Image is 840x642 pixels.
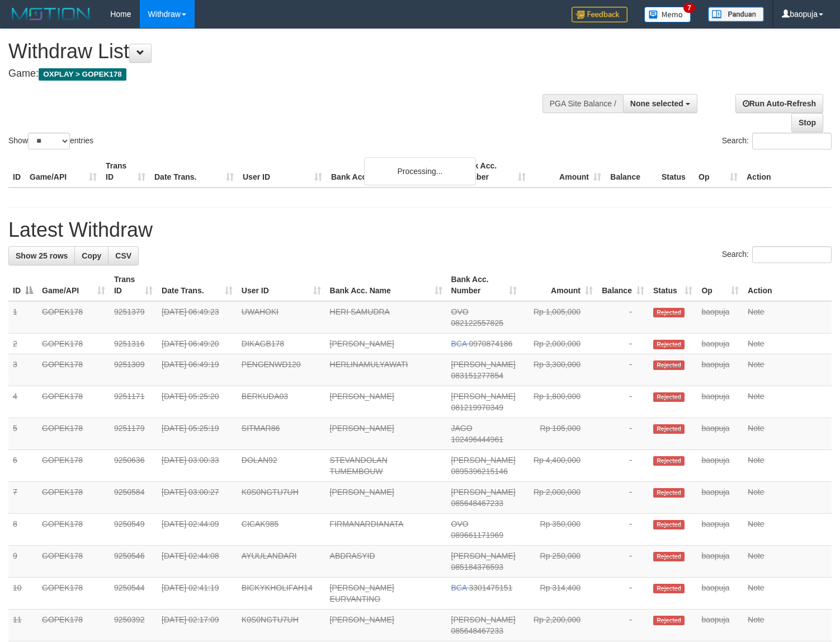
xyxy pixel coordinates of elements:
td: Rp 3,300,000 [521,354,597,386]
span: Copy 3301475151 to clipboard [469,583,512,592]
td: baopuja [697,546,743,578]
span: Copy 083151277854 to clipboard [451,371,503,380]
span: Rejected [653,308,685,317]
td: [DATE] 06:49:20 [157,334,237,354]
span: Rejected [653,520,685,529]
th: Date Trans.: activate to sort column ascending [157,269,237,301]
td: [DATE] 02:41:19 [157,578,237,610]
img: Button%20Memo.svg [644,7,691,22]
td: [DATE] 03:00:27 [157,482,237,514]
span: None selected [630,99,683,108]
a: STEVANDOLAN TUMEMBOUW [330,456,388,476]
td: Rp 250,000 [521,546,597,578]
span: [PERSON_NAME] [451,392,516,401]
th: ID [8,156,25,188]
span: Copy 102496444961 to clipboard [451,435,503,444]
th: Trans ID: activate to sort column ascending [110,269,157,301]
img: Feedback.jpg [572,7,627,22]
td: GOPEK178 [37,482,110,514]
td: - [597,610,649,641]
td: 9250544 [110,578,157,610]
th: Trans ID [101,156,150,188]
td: baopuja [697,386,743,418]
th: Op [694,156,742,188]
td: 9251171 [110,386,157,418]
td: - [597,386,649,418]
td: BICKYKHOLIFAH14 [237,578,325,610]
span: OVO [451,307,469,316]
td: baopuja [697,418,743,450]
input: Search: [752,133,832,149]
th: Balance: activate to sort column ascending [597,269,649,301]
td: Rp 105,000 [521,418,597,450]
a: Note [748,583,765,592]
td: 8 [8,514,37,546]
a: Stop [791,113,823,132]
a: [PERSON_NAME] EURVANTINO [330,583,394,603]
td: [DATE] 03:00:33 [157,450,237,482]
td: 2 [8,334,37,354]
th: Action [743,269,832,301]
label: Search: [722,133,832,149]
input: Search: [752,246,832,263]
td: baopuja [697,514,743,546]
th: Date Trans. [150,156,238,188]
button: None selected [623,94,697,113]
td: K0S0NGTU7UH [237,482,325,514]
td: SITMAR86 [237,418,325,450]
td: baopuja [697,301,743,334]
td: [DATE] 06:49:23 [157,301,237,334]
td: GOPEK178 [37,354,110,386]
a: Copy [74,246,108,265]
td: PENGENWD120 [237,354,325,386]
th: Amount: activate to sort column ascending [521,269,597,301]
label: Search: [722,246,832,263]
td: Rp 314,400 [521,578,597,610]
td: UWAHOKI [237,301,325,334]
th: ID: activate to sort column descending [8,269,37,301]
th: User ID [238,156,327,188]
th: Bank Acc. Name [327,156,455,188]
td: 9250392 [110,610,157,641]
a: Note [748,456,765,465]
span: Copy 0895396215146 to clipboard [451,467,508,476]
span: Copy 081219970349 to clipboard [451,403,503,412]
td: GOPEK178 [37,418,110,450]
td: GOPEK178 [37,386,110,418]
td: Rp 350,000 [521,514,597,546]
td: 9251309 [110,354,157,386]
td: GOPEK178 [37,334,110,354]
td: 9250636 [110,450,157,482]
a: Note [748,615,765,624]
a: Note [748,519,765,528]
a: HERLINAMULYAWATI [330,360,408,369]
th: Action [742,156,832,188]
span: Rejected [653,456,685,466]
span: [PERSON_NAME] [451,360,516,369]
span: Rejected [653,488,685,498]
th: Amount [530,156,606,188]
td: - [597,514,649,546]
th: Bank Acc. Name: activate to sort column ascending [325,269,447,301]
th: Balance [606,156,657,188]
td: - [597,546,649,578]
td: [DATE] 02:44:09 [157,514,237,546]
div: PGA Site Balance / [542,94,623,113]
a: [PERSON_NAME] [330,392,394,401]
a: Note [748,392,765,401]
span: OVO [451,519,469,528]
th: Bank Acc. Number [455,156,530,188]
td: Rp 1,005,000 [521,301,597,334]
a: [PERSON_NAME] [330,488,394,496]
span: [PERSON_NAME] [451,456,516,465]
td: 5 [8,418,37,450]
td: 9251379 [110,301,157,334]
span: Copy 085184376593 to clipboard [451,563,503,571]
td: Rp 2,000,000 [521,482,597,514]
td: BERKUDA03 [237,386,325,418]
td: [DATE] 02:17:09 [157,610,237,641]
td: GOPEK178 [37,610,110,641]
td: 4 [8,386,37,418]
a: Note [748,551,765,560]
td: K0S0NGTU7UH [237,610,325,641]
